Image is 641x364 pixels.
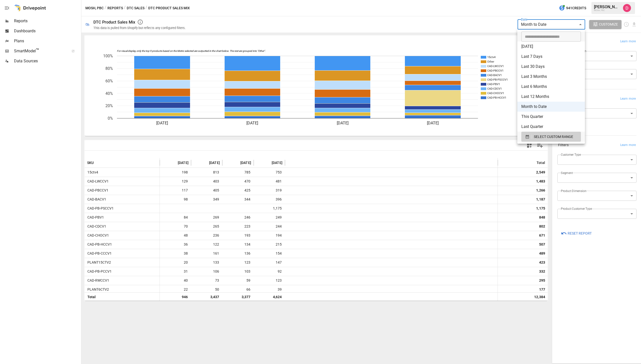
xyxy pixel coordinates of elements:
[521,132,581,142] button: SELECT CUSTOM RANGE
[517,102,585,112] li: Month to Date
[517,72,585,82] li: Last 3 Months
[517,92,585,102] li: Last 12 Months
[534,134,573,140] span: SELECT CUSTOM RANGE
[517,52,585,62] li: Last 7 Days
[517,122,585,132] li: Last Quarter
[517,112,585,122] li: This Quarter
[517,82,585,92] li: Last 6 Months
[517,42,585,52] li: [DATE]
[517,62,585,72] li: Last 30 Days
